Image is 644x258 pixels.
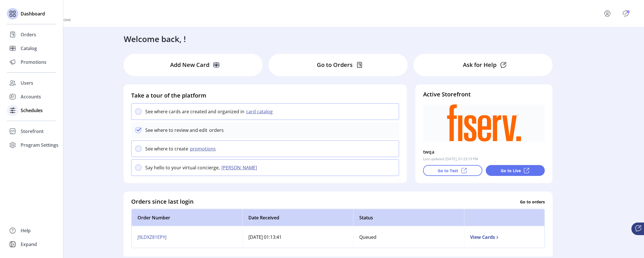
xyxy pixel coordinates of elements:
[21,80,33,86] span: Users
[188,145,219,152] button: promotions
[21,59,46,66] span: Promotions
[242,226,353,248] td: [DATE] 01:13:41
[423,156,478,162] p: Last updated: [DATE], 01:23:19 PM
[463,61,496,69] p: Ask for Help
[131,197,194,206] h4: Orders since last login
[242,209,353,226] th: Date Received
[170,61,209,69] p: Add New Card
[353,226,464,248] td: Queued
[21,241,37,248] span: Expand
[21,107,43,114] span: Schedules
[21,45,37,52] span: Catalog
[520,199,545,205] p: Go to orders
[124,33,186,45] h3: Welcome back, !
[220,164,260,171] button: [PERSON_NAME]
[464,226,545,248] td: View Cards
[596,7,621,20] button: menu
[131,91,399,100] h4: Take a tour of the platform
[423,147,435,156] p: twqa
[621,9,630,18] button: Publisher Panel
[207,127,224,134] p: orders
[21,128,44,135] span: Storefront
[145,108,244,115] p: See where cards are created and organized in
[21,93,41,100] span: Accounts
[145,164,220,171] p: Say hello to your virtual concierge,
[131,226,242,248] td: J9LDXZ81EPYJ
[131,209,242,226] th: Order Number
[21,10,45,17] span: Dashboard
[145,145,188,152] p: See where to create
[423,90,545,99] h4: Active Storefront
[244,108,276,115] button: card catalog
[145,127,207,134] p: See where to review and edit
[21,227,31,234] span: Help
[317,61,353,69] p: Go to Orders
[438,168,458,174] p: Go to Test
[501,168,521,174] p: Go to Live
[21,31,36,38] span: Orders
[21,142,58,148] span: Program Settings
[353,209,464,226] th: Status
